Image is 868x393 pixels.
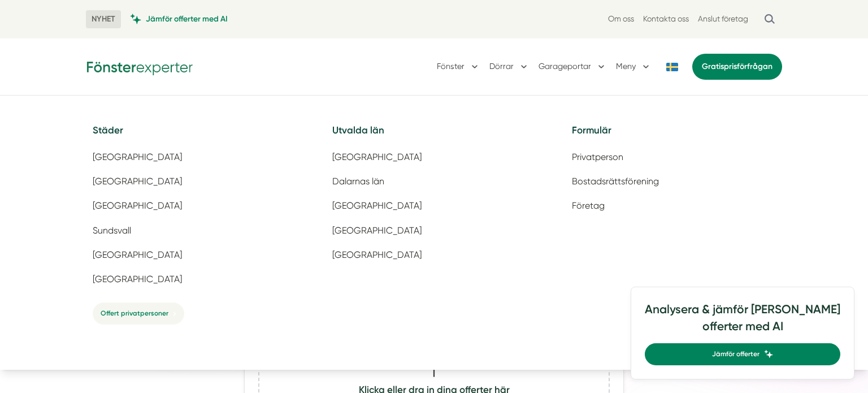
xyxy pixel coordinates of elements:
span: Jämför offerter [712,349,759,360]
span: [GEOGRAPHIC_DATA] [93,274,182,284]
a: [GEOGRAPHIC_DATA] [86,147,303,167]
span: Dalarnas län [332,176,384,187]
a: Anslut företag [698,14,748,24]
h4: Analysera & jämför [PERSON_NAME] offerter med AI [645,301,840,343]
a: Företag [565,196,782,215]
span: [GEOGRAPHIC_DATA] [332,200,422,211]
a: [GEOGRAPHIC_DATA] [86,196,303,215]
h5: Formulär [565,123,782,147]
a: [GEOGRAPHIC_DATA] [325,196,542,215]
a: Sundsvall [86,221,303,240]
a: [GEOGRAPHIC_DATA] [325,221,542,240]
a: Privatperson [565,147,782,167]
span: [GEOGRAPHIC_DATA] [93,176,182,187]
a: Kontakta oss [643,14,689,24]
a: [GEOGRAPHIC_DATA] [86,269,303,289]
span: Jämför offerter med AI [146,14,228,24]
span: [GEOGRAPHIC_DATA] [93,152,182,162]
span: Företag [572,200,605,211]
span: [GEOGRAPHIC_DATA] [332,249,422,260]
h5: Städer [86,123,303,147]
a: [GEOGRAPHIC_DATA] [325,147,542,167]
span: [GEOGRAPHIC_DATA] [93,249,182,260]
a: Jämför offerter med AI [130,14,228,24]
span: Privatperson [572,152,623,162]
img: Fönsterexperter Logotyp [86,58,193,75]
button: Meny [616,52,652,81]
a: [GEOGRAPHIC_DATA] [86,171,303,191]
span: Bostadsrättsförening [572,176,659,187]
a: Gratisprisförfrågan [692,54,782,80]
button: Dörrar [489,52,530,81]
a: Jämför offerter [645,343,840,365]
span: [GEOGRAPHIC_DATA] [332,152,422,162]
span: Sundsvall [93,225,131,236]
a: Offert privatpersoner [93,303,184,325]
a: [GEOGRAPHIC_DATA] [325,245,542,265]
button: Fönster [437,52,480,81]
span: [GEOGRAPHIC_DATA] [332,225,422,236]
span: Gratis [702,62,724,71]
a: Om oss [608,14,634,24]
button: Garageportar [539,52,607,81]
span: Offert privatpersoner [101,308,168,319]
h5: Utvalda län [325,123,542,147]
a: Bostadsrättsförening [565,171,782,191]
span: [GEOGRAPHIC_DATA] [93,200,182,211]
a: Dalarnas län [325,171,542,191]
span: NYHET [86,10,121,28]
a: [GEOGRAPHIC_DATA] [86,245,303,265]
